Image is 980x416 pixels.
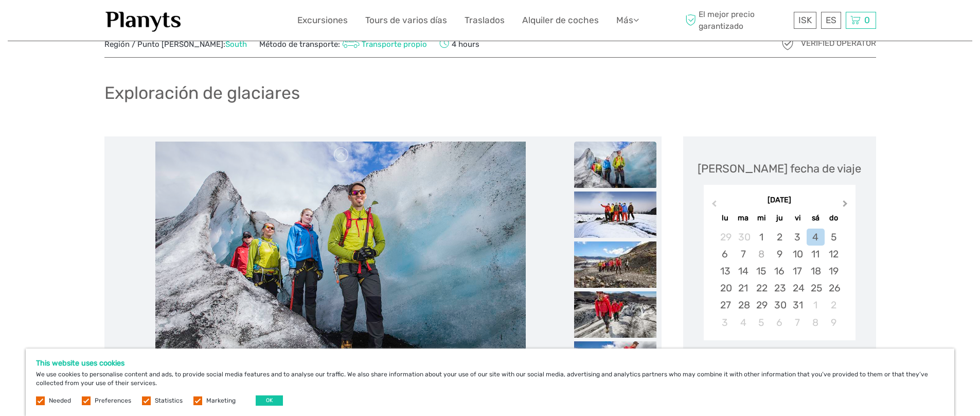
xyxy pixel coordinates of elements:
h5: This website uses cookies [36,359,944,368]
div: Not available miércoles, 8 de octubre de 2025 [752,246,770,263]
div: Choose miércoles, 22 de octubre de 2025 [752,280,770,297]
div: Choose lunes, 20 de octubre de 2025 [716,280,734,297]
a: Alquiler de coches [522,13,599,28]
a: Más [616,13,639,28]
button: Previous Month [705,198,721,214]
div: Choose sábado, 18 de octubre de 2025 [807,263,825,280]
div: Choose domingo, 9 de noviembre de 2025 [825,314,843,331]
span: Verified Operator [801,38,876,49]
div: Choose miércoles, 15 de octubre de 2025 [752,263,770,280]
a: Transporte propio [340,40,427,49]
div: Choose martes, 21 de octubre de 2025 [734,280,752,297]
div: Choose lunes, 13 de octubre de 2025 [716,263,734,280]
label: Needed [49,396,71,405]
div: vi [789,211,807,225]
div: Choose jueves, 16 de octubre de 2025 [770,263,788,280]
span: ISK [798,15,812,25]
div: Choose sábado, 11 de octubre de 2025 [807,246,825,263]
div: Choose lunes, 3 de noviembre de 2025 [716,314,734,331]
span: 0 [863,15,871,25]
img: 1453-555b4ac7-172b-4ae9-927d-298d0724a4f4_logo_small.jpg [104,8,183,33]
div: Choose viernes, 7 de noviembre de 2025 [789,314,807,331]
img: 92dded978f94498fb1a450f3656fa6a8_slider_thumbnail.jpeg [574,142,656,188]
img: 6c3da629806b4ae88dc92685e505c4fa_slider_thumbnail.jpeg [574,341,656,388]
label: Statistics [155,396,183,405]
div: Choose jueves, 2 de octubre de 2025 [770,229,788,246]
div: Choose martes, 7 de octubre de 2025 [734,246,752,263]
img: 15d68c29c8db4c0cbaef77e35c63e420_slider_thumbnail.jpeg [574,241,656,288]
img: 717acab9342047cda9554b80aa25e638_slider_thumbnail.jpeg [574,192,656,238]
div: Choose lunes, 27 de octubre de 2025 [716,297,734,314]
button: Next Month [838,198,854,214]
div: [PERSON_NAME] fecha de viaje [698,161,861,177]
div: Choose domingo, 5 de octubre de 2025 [825,229,843,246]
div: mi [752,211,770,225]
div: Choose martes, 30 de septiembre de 2025 [734,229,752,246]
div: [DATE] [704,195,856,206]
div: Choose jueves, 23 de octubre de 2025 [770,280,788,297]
label: Preferences [95,396,131,405]
div: Choose viernes, 10 de octubre de 2025 [789,246,807,263]
img: verified_operator_grey_128.png [779,36,796,52]
div: Choose miércoles, 5 de noviembre de 2025 [752,314,770,331]
img: 92dded978f94498fb1a450f3656fa6a8_main_slider.jpeg [155,142,526,389]
div: Choose viernes, 31 de octubre de 2025 [789,297,807,314]
div: Choose martes, 4 de noviembre de 2025 [734,314,752,331]
div: Choose viernes, 24 de octubre de 2025 [789,280,807,297]
div: ES [821,12,841,29]
div: lu [716,211,734,225]
label: Marketing [206,396,236,405]
button: Open LiveChat chat widget [118,16,131,28]
div: Choose jueves, 6 de noviembre de 2025 [770,314,788,331]
a: Traslados [465,13,505,28]
div: We use cookies to personalise content and ads, to provide social media features and to analyse ou... [26,349,954,416]
p: We're away right now. Please check back later! [14,18,116,26]
div: ma [734,211,752,225]
div: Choose domingo, 26 de octubre de 2025 [825,280,843,297]
div: Choose viernes, 3 de octubre de 2025 [789,229,807,246]
div: Choose martes, 14 de octubre de 2025 [734,263,752,280]
h1: Exploración de glaciares [104,82,300,103]
a: South [225,40,247,49]
div: Choose viernes, 17 de octubre de 2025 [789,263,807,280]
div: Choose domingo, 2 de noviembre de 2025 [825,297,843,314]
div: Choose jueves, 30 de octubre de 2025 [770,297,788,314]
div: Choose domingo, 19 de octubre de 2025 [825,263,843,280]
div: Choose miércoles, 29 de octubre de 2025 [752,297,770,314]
div: Choose lunes, 6 de octubre de 2025 [716,246,734,263]
div: month 2025-10 [707,229,852,331]
div: Choose domingo, 12 de octubre de 2025 [825,246,843,263]
img: d7000cff1c794c6e9210e3e1b9f480ae_slider_thumbnail.jpeg [574,291,656,338]
span: Región / Punto [PERSON_NAME]: [104,39,247,50]
a: Tours de varios días [365,13,447,28]
span: 4 hours [439,37,479,51]
div: Choose sábado, 4 de octubre de 2025 [807,229,825,246]
span: Método de transporte: [259,37,427,51]
div: ju [770,211,788,225]
div: sá [807,211,825,225]
a: Excursiones [297,13,348,28]
div: Choose sábado, 25 de octubre de 2025 [807,280,825,297]
button: OK [256,395,283,406]
div: Choose miércoles, 1 de octubre de 2025 [752,229,770,246]
div: Choose martes, 28 de octubre de 2025 [734,297,752,314]
span: El mejor precio garantizado [683,9,791,31]
div: Choose jueves, 9 de octubre de 2025 [770,246,788,263]
div: do [825,211,843,225]
div: Choose sábado, 8 de noviembre de 2025 [807,314,825,331]
div: Choose lunes, 29 de septiembre de 2025 [716,229,734,246]
div: Choose sábado, 1 de noviembre de 2025 [807,297,825,314]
